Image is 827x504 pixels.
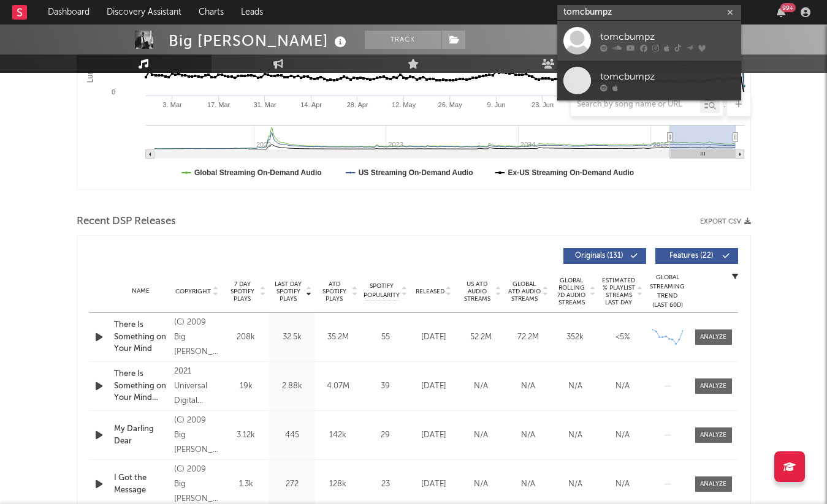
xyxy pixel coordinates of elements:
[272,478,312,491] div: 272
[413,478,454,491] div: [DATE]
[460,429,501,442] div: N/A
[555,380,596,393] div: N/A
[655,248,738,264] button: Features(22)
[272,331,312,344] div: 32.5k
[364,478,407,491] div: 23
[460,380,501,393] div: N/A
[413,429,454,442] div: [DATE]
[175,288,211,295] span: Copyright
[557,5,741,20] input: Search for artists
[318,478,358,491] div: 128k
[602,380,643,393] div: N/A
[169,31,349,51] div: Big [PERSON_NAME]
[226,380,266,393] div: 19k
[508,380,549,393] div: N/A
[649,273,686,310] div: Global Streaming Trend (Last 60D)
[85,5,94,83] text: Luminate Daily Streams
[318,280,351,303] span: ATD Spotify Plays
[114,319,169,355] a: There Is Something on Your Mind
[364,380,407,393] div: 39
[174,364,219,408] div: 2021 Universal Digital Enterprises
[111,88,115,96] text: 0
[226,478,266,491] div: 1.3k
[413,331,454,344] div: [DATE]
[602,429,643,442] div: N/A
[460,478,501,491] div: N/A
[318,331,358,344] div: 35.2M
[364,429,407,442] div: 29
[557,61,741,100] a: tomcbumpz
[563,248,646,264] button: Originals(131)
[555,478,596,491] div: N/A
[226,280,259,303] span: 7 Day Spotify Plays
[364,331,407,344] div: 55
[602,331,643,344] div: <5%
[600,69,735,84] div: tomcbumpz
[114,423,169,447] a: My Darling Dear
[272,380,312,393] div: 2.88k
[413,380,454,393] div: [DATE]
[174,413,219,457] div: (C) 2009 Big [PERSON_NAME] Masters
[508,429,549,442] div: N/A
[365,31,441,49] button: Track
[555,331,596,344] div: 352k
[364,282,400,300] span: Spotify Popularity
[416,288,444,295] span: Released
[508,478,549,491] div: N/A
[700,218,751,225] button: Export CSV
[571,252,628,260] span: Originals ( 131 )
[663,252,720,260] span: Features ( 22 )
[508,331,549,344] div: 72.2M
[460,280,494,303] span: US ATD Audio Streams
[194,168,322,177] text: Global Streaming On-Demand Audio
[114,368,169,404] a: There Is Something on Your Mind (Alternate Take)
[508,168,634,177] text: Ex-US Streaming On-Demand Audio
[114,287,169,296] div: Name
[226,331,266,344] div: 208k
[780,3,796,12] div: 99 +
[602,478,643,491] div: N/A
[508,280,541,303] span: Global ATD Audio Streams
[555,277,589,306] span: Global Rolling 7D Audio Streams
[77,214,176,229] span: Recent DSP Releases
[272,280,305,303] span: Last Day Spotify Plays
[272,429,312,442] div: 445
[571,100,700,110] input: Search by song name or URL
[557,21,741,61] a: tomcbumpz
[226,429,266,442] div: 3.12k
[602,277,636,306] span: Estimated % Playlist Streams Last Day
[318,429,358,442] div: 142k
[358,168,473,177] text: US Streaming On-Demand Audio
[174,315,219,359] div: (C) 2009 Big [PERSON_NAME] Masters
[600,29,735,44] div: tomcbumpz
[555,429,596,442] div: N/A
[460,331,501,344] div: 52.2M
[318,380,358,393] div: 4.07M
[114,472,169,496] a: I Got the Message
[777,7,785,17] button: 99+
